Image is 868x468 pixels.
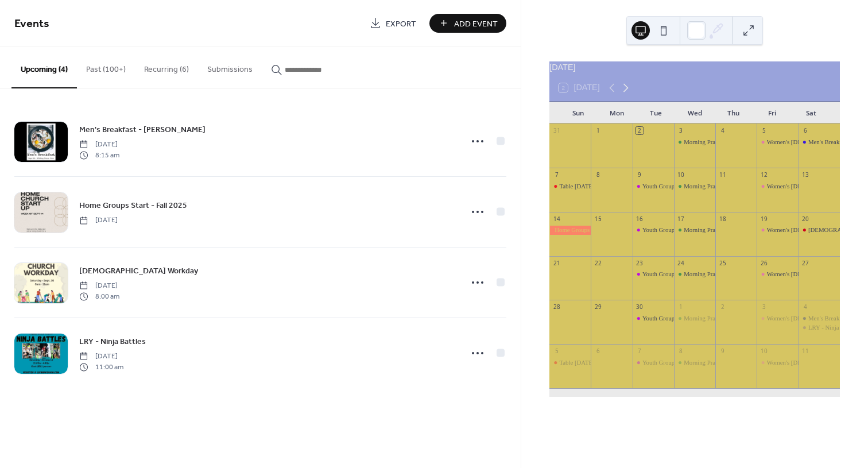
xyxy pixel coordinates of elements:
[135,47,198,87] button: Recurring (6)
[594,171,602,179] div: 8
[594,303,602,311] div: 29
[642,358,675,367] div: Youth Group
[767,226,860,234] div: Women's [DEMOGRAPHIC_DATA]
[633,314,674,323] div: Youth Group
[79,200,187,212] span: Home Groups Start - Fall 2025
[677,215,685,223] div: 17
[79,123,206,136] a: Men's Breakfast - [PERSON_NAME]
[79,140,119,150] span: [DATE]
[767,182,860,191] div: Women's [DEMOGRAPHIC_DATA]
[635,127,644,135] div: 2
[594,215,602,223] div: 15
[799,138,840,146] div: Men's Breakfast - Whidbey Grace
[642,182,675,191] div: Youth Group
[760,127,768,135] div: 5
[642,314,675,323] div: Youth Group
[675,102,714,124] div: Wed
[719,127,727,135] div: 4
[633,358,674,367] div: Youth Group
[79,336,146,348] span: LRY - Ninja Battles
[757,182,798,191] div: Women's Bible
[635,171,644,179] div: 9
[594,127,602,135] div: 1
[757,270,798,279] div: Women's Bible
[799,323,840,332] div: LRY - Ninja Battles
[684,182,723,191] div: Morning Prayer
[684,270,723,279] div: Morning Prayer
[79,150,119,160] span: 8:15 am
[753,102,792,124] div: Fri
[635,303,644,311] div: 30
[757,358,798,367] div: Women's Bible
[674,270,715,279] div: Morning Prayer
[757,314,798,323] div: Women's Bible
[801,303,809,311] div: 4
[801,259,809,267] div: 27
[559,358,594,367] div: Table [DATE]
[549,358,591,367] div: Table Sunday
[684,314,723,323] div: Morning Prayer
[767,270,860,279] div: Women's [DEMOGRAPHIC_DATA]
[767,358,860,367] div: Women's [DEMOGRAPHIC_DATA]
[760,215,768,223] div: 19
[549,182,591,191] div: Table Sunday
[642,226,675,234] div: Youth Group
[553,171,561,179] div: 7
[719,215,727,223] div: 18
[757,226,798,234] div: Women's Bible
[553,303,561,311] div: 28
[79,124,206,136] span: Men's Breakfast - [PERSON_NAME]
[714,102,753,124] div: Thu
[633,226,674,234] div: Youth Group
[386,18,416,30] span: Export
[79,335,146,348] a: LRY - Ninja Battles
[760,171,768,179] div: 12
[198,47,262,87] button: Submissions
[553,215,561,223] div: 14
[429,14,506,33] button: Add Event
[801,127,809,135] div: 6
[635,347,644,355] div: 7
[808,323,858,332] div: LRY - Ninja Battles
[79,291,119,301] span: 8:00 am
[674,226,715,234] div: Morning Prayer
[801,171,809,179] div: 13
[684,358,723,367] div: Morning Prayer
[559,102,598,124] div: Sun
[674,138,715,146] div: Morning Prayer
[719,259,727,267] div: 25
[11,47,77,88] button: Upcoming (4)
[757,138,798,146] div: Women's Bible
[454,18,498,30] span: Add Event
[801,215,809,223] div: 20
[674,314,715,323] div: Morning Prayer
[549,226,591,234] div: Home Groups Start - Fall 2025
[642,270,675,279] div: Youth Group
[674,358,715,367] div: Morning Prayer
[553,127,561,135] div: 31
[79,199,187,212] a: Home Groups Start - Fall 2025
[719,347,727,355] div: 9
[767,314,860,323] div: Women's [DEMOGRAPHIC_DATA]
[633,270,674,279] div: Youth Group
[635,215,644,223] div: 16
[361,14,425,33] a: Export
[719,171,727,179] div: 11
[792,102,831,124] div: Sat
[677,303,685,311] div: 1
[677,127,685,135] div: 3
[760,303,768,311] div: 3
[77,47,135,87] button: Past (100+)
[760,347,768,355] div: 10
[760,259,768,267] div: 26
[14,13,49,35] span: Events
[637,102,676,124] div: Tue
[79,351,123,362] span: [DATE]
[79,362,123,372] span: 11:00 am
[677,171,685,179] div: 10
[674,182,715,191] div: Morning Prayer
[549,61,840,74] div: [DATE]
[598,102,637,124] div: Mon
[799,226,840,234] div: Church Workday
